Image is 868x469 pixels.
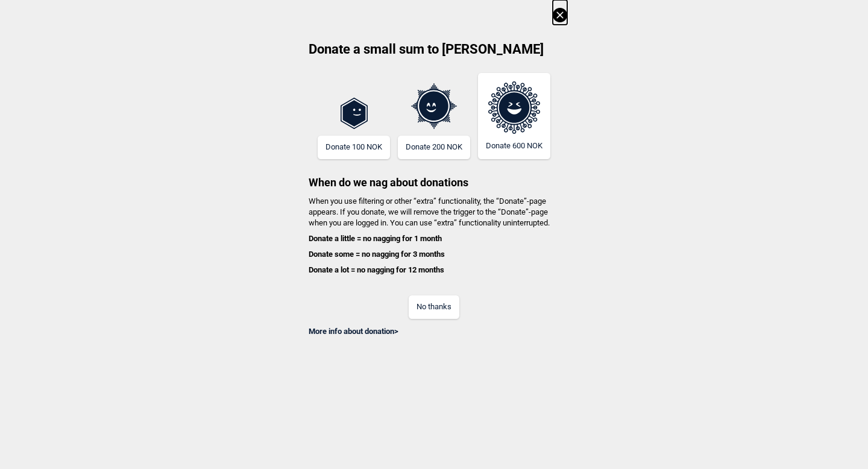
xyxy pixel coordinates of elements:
button: Donate 200 NOK [398,136,470,159]
b: Donate some = no nagging for 3 months [309,250,445,259]
button: No thanks [409,295,459,319]
h3: When do we nag about donations [301,159,567,190]
h2: Donate a small sum to [PERSON_NAME] [301,40,567,67]
button: Donate 600 NOK [478,73,550,159]
h4: When you use filtering or other “extra” functionality, the “Donate”-page appears. If you donate, ... [301,196,567,276]
a: More info about donation> [309,327,398,336]
button: Donate 100 NOK [318,136,390,159]
b: Donate a lot = no nagging for 12 months [309,265,444,274]
b: Donate a little = no nagging for 1 month [309,234,442,243]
